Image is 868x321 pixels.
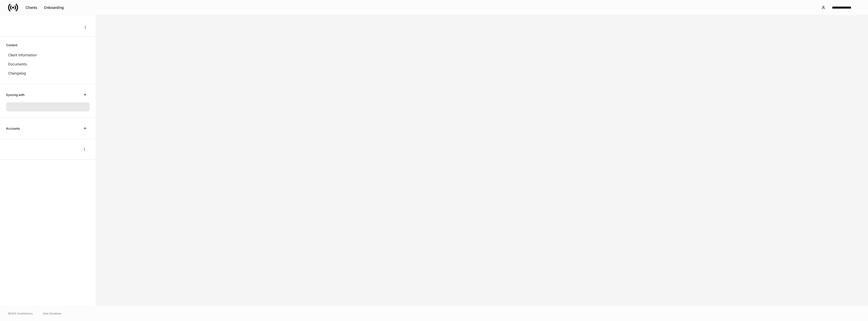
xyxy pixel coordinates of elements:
button: Clients [22,4,41,12]
h6: Syncing with [6,92,24,97]
button: Onboarding [41,4,67,12]
h6: Accounts [6,126,20,131]
p: Changelog [8,71,26,76]
span: © 2025 OneAdvisory [8,311,33,315]
a: Changelog [6,69,90,78]
a: Documents [6,60,90,69]
h6: Content [6,43,17,47]
a: Client information [6,51,90,60]
a: Data Disclaimer [43,311,62,315]
p: Client information [8,53,37,58]
div: Clients [25,6,37,9]
p: Documents [8,62,27,67]
div: Onboarding [44,6,64,9]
